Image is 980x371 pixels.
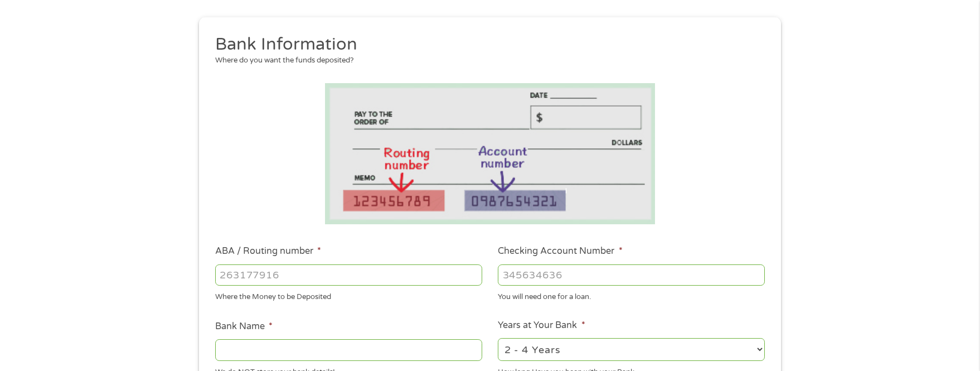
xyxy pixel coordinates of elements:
[215,288,482,303] div: Where the Money to be Deposited
[325,83,655,224] img: Routing number location
[498,288,765,303] div: You will need one for a loan.
[498,264,765,286] input: 345634636
[498,320,585,331] label: Years at Your Bank
[215,321,273,333] label: Bank Name
[215,245,321,257] label: ABA / Routing number
[498,245,622,257] label: Checking Account Number
[215,55,757,66] div: Where do you want the funds deposited?
[215,264,482,286] input: 263177916
[215,33,757,56] h2: Bank Information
